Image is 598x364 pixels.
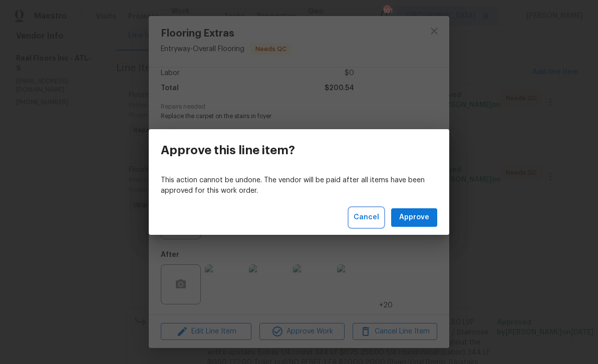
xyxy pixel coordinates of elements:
[161,143,295,157] h3: Approve this line item?
[354,211,379,224] span: Cancel
[350,208,383,227] button: Cancel
[399,211,429,224] span: Approve
[391,208,437,227] button: Approve
[161,175,437,196] p: This action cannot be undone. The vendor will be paid after all items have been approved for this...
